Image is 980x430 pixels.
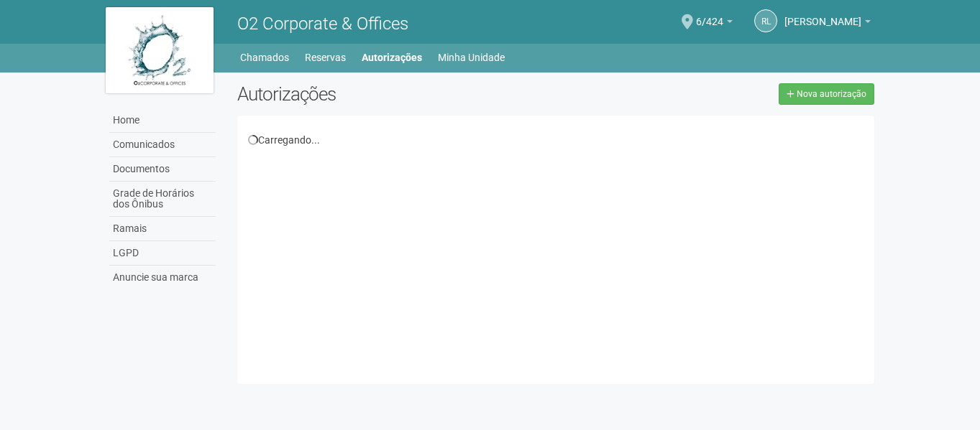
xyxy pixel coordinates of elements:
span: 6/424 [696,2,723,27]
span: Robson Luiz Ferraro Motta [784,2,861,27]
a: 6/424 [696,18,733,29]
a: Anuncie sua marca [109,266,216,289]
img: logo.jpg [106,7,214,93]
span: Nova autorização [797,89,866,99]
div: Carregando... [248,134,864,146]
a: LGPD [109,241,216,266]
a: Documentos [109,157,216,182]
a: Autorizações [362,47,422,67]
a: Ramais [109,217,216,241]
a: Minha Unidade [438,47,505,67]
a: RL [754,9,777,32]
a: Comunicados [109,133,216,157]
a: Home [109,108,216,133]
a: Grade de Horários dos Ônibus [109,182,216,217]
a: Nova autorização [779,83,874,105]
a: Reservas [305,47,346,67]
h2: Autorizações [237,83,545,105]
a: Chamados [240,47,289,67]
span: O2 Corporate & Offices [237,14,408,34]
a: [PERSON_NAME] [784,18,871,29]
